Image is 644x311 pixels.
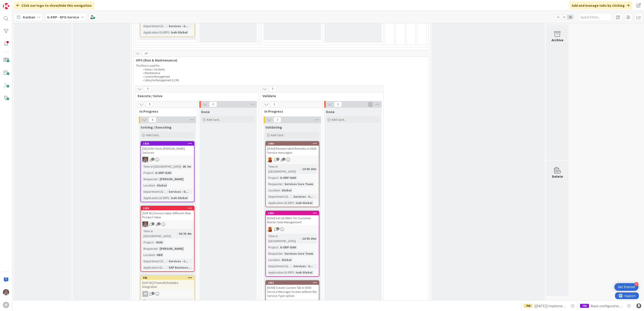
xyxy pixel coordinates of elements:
[141,276,194,280] div: 941
[167,265,168,270] span: :
[141,142,194,146] div: 1828
[301,236,318,241] div: 1d 5h 15m
[266,281,319,285] div: 1892
[280,188,280,193] span: :
[266,281,319,299] div: 1892[ISAH] Create Custom Tab in 0500 Service Message Screen without the Service Type option
[267,188,280,193] div: Location
[267,251,283,256] div: Requester
[265,125,282,129] span: Validating
[331,118,346,122] span: Add Card...
[154,240,165,245] div: -RUN-
[267,175,278,180] div: Project
[294,270,295,275] span: :
[156,183,168,188] div: Global
[141,141,194,202] a: 1828[SE] ISAH Tests [PERSON_NAME] ServicesPSTime in [GEOGRAPHIC_DATA]:6h 7mProject:G-ERP ISAHRequ...
[168,259,189,264] div: Services - C...
[141,276,194,290] div: 941[SAP B1] PowerBi/Datalake Integration
[283,251,314,256] div: Services Core Team
[181,164,182,169] span: :
[141,210,194,220] div: [SAP B1] Invoice Value different than Product Value
[326,110,335,114] span: Done
[300,166,301,171] span: :
[266,215,319,225] div: [ISAH] Set Up RBAC for Customer Master Data Management
[567,15,573,19] span: 3x
[273,117,281,123] span: 3
[266,226,319,232] div: LC
[267,257,280,262] div: Location
[170,30,189,35] div: Isah Global
[142,229,177,239] div: Time in [GEOGRAPHIC_DATA]
[143,207,194,210] div: 1959
[153,170,154,175] span: :
[169,195,170,200] span: :
[140,79,426,82] li: Lifecycle Management (LCM)
[154,170,172,175] div: G-ERP ISAH
[634,282,638,286] div: 4
[156,252,164,257] div: HBR
[618,285,635,289] div: Get Started
[152,222,154,225] span: 1
[267,200,294,205] div: Application (G-ERP)
[136,58,423,62] span: OPS (Run & Maintenance)
[280,257,293,262] div: Global
[283,182,283,186] span: :
[262,94,378,98] span: Validate
[555,15,561,19] span: 1x
[266,142,319,155] div: 1899[ISAH] Rename label Remarks in 0500 Service messages
[14,1,94,9] div: Click our logo to show/hide this navigation
[182,164,192,169] div: 6h 7m
[267,245,278,250] div: Project
[207,118,221,122] span: Add Card...
[267,164,300,174] div: Time in [GEOGRAPHIC_DATA]
[167,189,168,194] span: :
[283,251,283,256] span: :
[280,257,280,262] span: :
[167,24,168,28] span: :
[271,102,278,107] span: 5
[292,194,292,199] span: :
[149,117,156,123] span: 6
[300,236,301,241] span: :
[142,221,148,227] img: PS
[265,211,319,277] a: 1896[ISAH] Set Up RBAC for Customer Master Data ManagementLCTime in [GEOGRAPHIC_DATA]:1d 5h 15mPr...
[264,109,317,114] span: In Progress
[141,291,194,297] div: FA
[209,102,217,107] span: 0
[142,291,148,297] div: FA
[283,182,314,186] div: Services Core Team
[136,64,426,68] p: This flow is used for:
[292,264,314,269] div: Services - S...
[158,246,159,251] span: :
[142,183,155,188] div: Location
[201,110,210,114] span: Done
[267,234,300,243] div: Time in [GEOGRAPHIC_DATA]
[142,177,158,182] div: Requester
[141,206,194,220] div: 1959[SAP B1] Invoice Value different than Product Value
[268,142,319,145] div: 1899
[3,3,9,9] img: Visit kanbanzone.com
[279,245,297,250] div: G-ERP ISAH
[142,265,167,270] div: Application (G-ERP)
[47,15,79,19] b: G-ERP - BFG Service
[167,259,168,264] span: :
[142,170,153,175] div: Project
[551,37,563,43] div: Archive
[141,157,194,163] div: PS
[265,141,319,207] a: 1899[ISAH] Rename label Remarks in 0500 Service messagesLCTime in [GEOGRAPHIC_DATA]:1d 5h 15mProj...
[153,240,154,245] span: :
[280,188,293,193] div: Global
[279,175,297,180] div: G-ERP ISAH
[152,292,154,295] span: 6
[278,245,279,250] span: :
[267,300,273,306] img: LC
[561,15,567,19] span: 2x
[142,164,181,169] div: Time in [GEOGRAPHIC_DATA]
[267,157,273,163] img: LC
[266,285,319,299] div: [ISAH] Create Custom Tab in 0500 Service Message Screen without the Service Type option
[334,102,342,107] span: 0
[152,158,154,161] span: 1
[278,175,279,180] span: :
[569,1,632,9] div: Add and manage tabs by clicking
[169,30,170,35] span: :
[139,109,192,114] span: In Progress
